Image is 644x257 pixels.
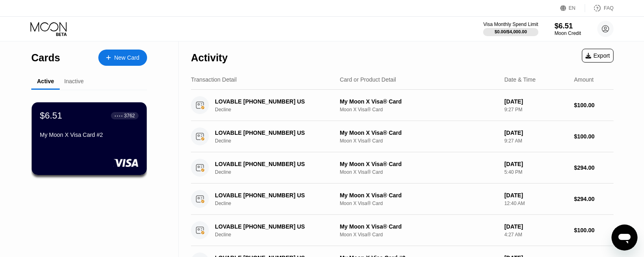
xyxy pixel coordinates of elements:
[483,22,538,36] div: Visa Monthly Spend Limit$0.00/$4,000.00
[191,90,614,121] div: LOVABLE [PHONE_NUMBER] USDeclineMy Moon X Visa® CardMoon X Visa® Card[DATE]9:27 PM$100.00
[340,169,498,175] div: Moon X Visa® Card
[504,76,536,83] div: Date & Time
[340,223,498,230] div: My Moon X Visa® Card
[504,130,568,136] div: [DATE]
[504,161,568,167] div: [DATE]
[98,50,147,66] div: New Card
[494,29,527,34] div: $0.00 / $4,000.00
[215,98,334,105] div: LOVABLE [PHONE_NUMBER] US
[340,138,498,144] div: Moon X Visa® Card
[115,114,123,117] div: ● ● ● ●
[340,130,498,136] div: My Moon X Visa® Card
[504,192,568,199] div: [DATE]
[340,161,498,167] div: My Moon X Visa® Card
[215,201,343,206] div: Decline
[114,54,139,61] div: New Card
[574,102,614,108] div: $100.00
[585,4,614,12] div: FAQ
[574,164,614,171] div: $294.00
[340,76,396,83] div: Card or Product Detail
[124,113,135,119] div: 3762
[574,227,614,233] div: $100.00
[215,107,343,112] div: Decline
[191,52,228,64] div: Activity
[574,196,614,202] div: $294.00
[555,22,581,30] div: $6.51
[611,225,637,251] iframe: Button to launch messaging window
[340,201,498,206] div: Moon X Visa® Card
[340,98,498,105] div: My Moon X Visa® Card
[215,130,334,136] div: LOVABLE [PHONE_NUMBER] US
[604,5,614,11] div: FAQ
[504,223,568,230] div: [DATE]
[483,22,538,27] div: Visa Monthly Spend Limit
[504,232,568,238] div: 4:27 AM
[504,138,568,144] div: 9:27 AM
[40,110,62,121] div: $6.51
[215,223,334,230] div: LOVABLE [PHONE_NUMBER] US
[340,232,498,238] div: Moon X Visa® Card
[191,76,236,83] div: Transaction Detail
[191,121,614,152] div: LOVABLE [PHONE_NUMBER] USDeclineMy Moon X Visa® CardMoon X Visa® Card[DATE]9:27 AM$100.00
[582,49,614,63] div: Export
[64,78,84,84] div: Inactive
[504,98,568,105] div: [DATE]
[191,215,614,246] div: LOVABLE [PHONE_NUMBER] USDeclineMy Moon X Visa® CardMoon X Visa® Card[DATE]4:27 AM$100.00
[574,76,594,83] div: Amount
[504,169,568,175] div: 5:40 PM
[560,4,585,12] div: EN
[37,78,54,84] div: Active
[215,169,343,175] div: Decline
[31,52,60,64] div: Cards
[215,232,343,238] div: Decline
[32,102,147,175] div: $6.51● ● ● ●3762My Moon X Visa Card #2
[555,30,581,36] div: Moon Credit
[504,201,568,206] div: 12:40 AM
[215,161,334,167] div: LOVABLE [PHONE_NUMBER] US
[585,52,610,59] div: Export
[555,22,581,36] div: $6.51Moon Credit
[340,107,498,112] div: Moon X Visa® Card
[215,138,343,144] div: Decline
[569,5,576,11] div: EN
[574,133,614,140] div: $100.00
[191,152,614,184] div: LOVABLE [PHONE_NUMBER] USDeclineMy Moon X Visa® CardMoon X Visa® Card[DATE]5:40 PM$294.00
[504,107,568,112] div: 9:27 PM
[191,184,614,215] div: LOVABLE [PHONE_NUMBER] USDeclineMy Moon X Visa® CardMoon X Visa® Card[DATE]12:40 AM$294.00
[40,132,139,138] div: My Moon X Visa Card #2
[340,192,498,199] div: My Moon X Visa® Card
[215,192,334,199] div: LOVABLE [PHONE_NUMBER] US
